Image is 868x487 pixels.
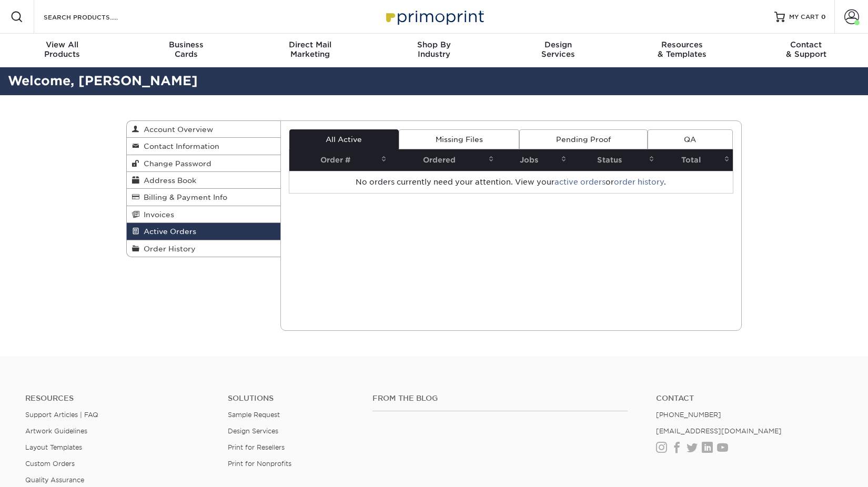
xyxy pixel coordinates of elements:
[620,34,744,67] a: Resources& Templates
[228,460,291,468] a: Print for Nonprofits
[656,427,782,435] a: [EMAIL_ADDRESS][DOMAIN_NAME]
[139,176,196,185] span: Address Book
[228,443,285,451] a: Print for Resellers
[127,155,280,172] a: Change Password
[228,394,357,403] h4: Solutions
[228,427,278,435] a: Design Services
[139,245,196,253] span: Order History
[648,129,733,149] a: QA
[656,411,721,419] a: [PHONE_NUMBER]
[496,40,620,59] div: Services
[821,13,826,21] span: 0
[248,40,372,59] div: Marketing
[127,138,280,155] a: Contact Information
[127,172,280,189] a: Address Book
[744,40,868,49] span: Contact
[25,460,75,468] a: Custom Orders
[372,40,496,49] span: Shop By
[43,11,145,23] input: SEARCH PRODUCTS.....
[139,159,211,168] span: Change Password
[496,40,620,49] span: Design
[614,178,664,186] a: order history
[248,34,372,67] a: Direct MailMarketing
[25,394,212,403] h4: Resources
[127,206,280,223] a: Invoices
[570,149,658,171] th: Status
[658,149,733,171] th: Total
[139,193,227,201] span: Billing & Payment Info
[25,443,82,451] a: Layout Templates
[554,178,605,186] a: active orders
[139,125,213,134] span: Account Overview
[390,149,497,171] th: Ordered
[620,40,744,49] span: Resources
[139,142,219,150] span: Contact Information
[289,129,399,149] a: All Active
[789,13,819,22] span: MY CART
[127,121,280,138] a: Account Overview
[620,40,744,59] div: & Templates
[372,34,496,67] a: Shop ByIndustry
[127,189,280,206] a: Billing & Payment Info
[25,427,87,435] a: Artwork Guidelines
[25,476,84,484] a: Quality Assurance
[124,34,248,67] a: BusinessCards
[127,240,280,257] a: Order History
[519,129,647,149] a: Pending Proof
[289,149,390,171] th: Order #
[289,171,733,193] td: No orders currently need your attention. View your or .
[744,40,868,59] div: & Support
[139,227,196,236] span: Active Orders
[496,34,620,67] a: DesignServices
[372,40,496,59] div: Industry
[372,394,628,403] h4: From the Blog
[124,40,248,49] span: Business
[124,40,248,59] div: Cards
[25,411,98,419] a: Support Articles | FAQ
[127,223,280,240] a: Active Orders
[656,394,843,403] a: Contact
[139,210,174,219] span: Invoices
[497,149,570,171] th: Jobs
[381,5,487,28] img: Primoprint
[399,129,519,149] a: Missing Files
[744,34,868,67] a: Contact& Support
[228,411,280,419] a: Sample Request
[248,40,372,49] span: Direct Mail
